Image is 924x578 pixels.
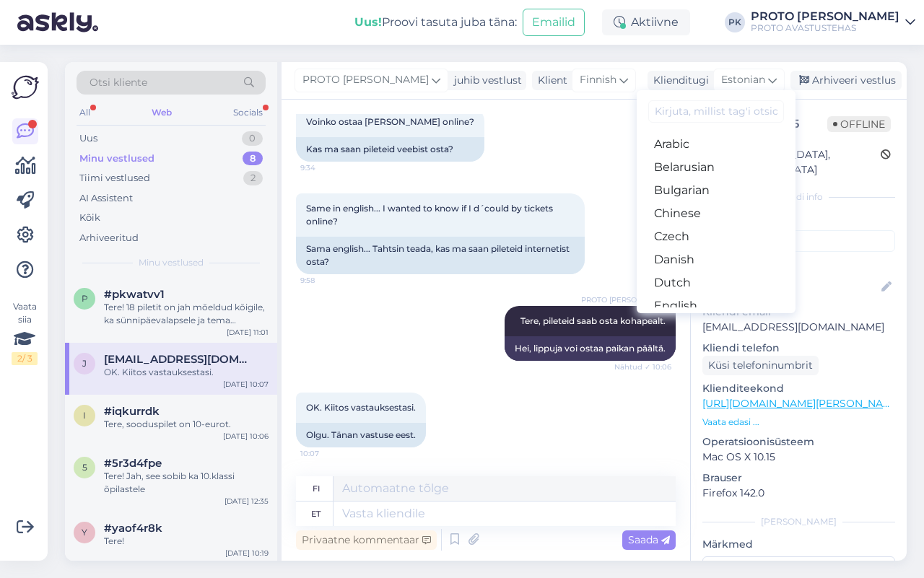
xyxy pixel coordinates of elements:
span: #yaof4r8k [104,522,162,535]
p: Kliendi tag'id [702,212,895,227]
a: PROTO [PERSON_NAME]PROTO AVASTUSTEHAS [751,11,915,34]
a: Chinese [637,202,796,225]
div: fi [313,476,320,501]
span: PROTO [PERSON_NAME] [581,294,671,305]
div: Tere! [104,535,269,548]
p: Firefox 142.0 [702,486,895,501]
p: Kliendi email [702,305,895,320]
div: et [311,502,321,526]
div: [DATE] 10:19 [225,548,269,559]
a: Czech [637,225,796,248]
span: 9:34 [300,162,354,173]
span: #iqkurrdk [104,405,160,418]
span: Same in english... I wanted to know if I d´could by tickets online? [306,203,555,227]
div: Web [149,103,175,122]
div: Vaata siia [12,300,38,365]
div: Klient [532,73,567,88]
span: Voinko ostaa [PERSON_NAME] online? [306,116,474,127]
span: Otsi kliente [90,75,147,90]
img: Askly Logo [12,74,39,101]
div: 0 [242,131,263,146]
span: p [82,293,88,304]
a: [URL][DOMAIN_NAME][PERSON_NAME] [702,397,902,410]
span: Tere, pileteid saab osta kohapealt. [520,315,666,326]
span: Minu vestlused [139,256,204,269]
a: Belarusian [637,156,796,179]
span: 10:07 [300,448,354,459]
div: Kas ma saan pileteid veebist osta? [296,137,484,162]
p: Brauser [702,470,895,486]
div: Klienditugi [648,73,709,88]
a: Danish [637,248,796,271]
span: Nähtud ✓ 10:06 [614,362,671,372]
span: #pkwatvv1 [104,288,165,301]
div: [PERSON_NAME] [702,515,895,528]
span: Offline [827,116,891,132]
p: Mac OS X 10.15 [702,450,895,465]
a: English [637,294,796,318]
button: Emailid [523,9,585,36]
div: Arhiveeritud [79,231,139,245]
span: #5r3d4fpe [104,457,162,470]
div: Tere, sooduspilet on 10-eurot. [104,418,269,431]
div: Küsi telefoninumbrit [702,356,819,375]
div: Tere! Jah, see sobib ka 10.klassi õpilastele [104,470,269,496]
p: Märkmed [702,537,895,552]
div: 2 [243,171,263,185]
div: Socials [230,103,266,122]
div: Arhiveeri vestlus [790,71,902,90]
span: PROTO [PERSON_NAME] [302,72,429,88]
span: i [83,410,86,421]
p: Kliendi nimi [702,258,895,273]
p: Vaata edasi ... [702,416,895,429]
div: Tiimi vestlused [79,171,150,185]
span: Finnish [580,72,616,88]
div: Minu vestlused [79,152,154,166]
div: OK. Kiitos vastauksestasi. [104,366,269,379]
span: y [82,527,87,538]
a: Bulgarian [637,179,796,202]
span: 9:58 [300,275,354,286]
div: Olgu. Tänan vastuse eest. [296,423,426,447]
div: Hei, lippuja voi ostaa paikan päältä. [505,336,676,361]
div: PROTO [PERSON_NAME] [751,11,899,22]
span: OK. Kiitos vastauksestasi. [306,402,416,413]
div: All [77,103,93,122]
span: Estonian [721,72,765,88]
p: Klienditeekond [702,381,895,396]
p: Operatsioonisüsteem [702,434,895,450]
div: AI Assistent [79,191,133,206]
div: PROTO AVASTUSTEHAS [751,22,899,34]
p: [EMAIL_ADDRESS][DOMAIN_NAME] [702,320,895,335]
div: Sama english... Tahtsin teada, kas ma saan pileteid internetist osta? [296,237,585,274]
input: Kirjuta, millist tag'i otsid [648,100,784,123]
span: j [82,358,87,369]
div: PK [725,12,745,32]
p: Kliendi telefon [702,341,895,356]
div: Kliendi info [702,191,895,203]
div: Uus [79,131,97,146]
div: 2 / 3 [12,352,38,365]
a: Dutch [637,271,796,294]
div: Proovi tasuta juba täna: [354,14,517,31]
div: Kõik [79,211,100,225]
div: Aktiivne [602,9,690,35]
div: [DATE] 10:06 [223,431,269,442]
div: Tere! 18 piletit on jah mõeldud kõigile, ka sünnipäevalapsele ja tema vanematele. Kui mõni külali... [104,301,269,327]
span: jhonkimaa@gmail.com [104,353,254,366]
div: 8 [243,152,263,166]
input: Lisa tag [702,230,895,252]
span: 5 [82,462,87,473]
span: Saada [628,533,670,546]
div: [DATE] 11:01 [227,327,269,338]
a: Arabic [637,133,796,156]
div: Privaatne kommentaar [296,530,437,550]
b: Uus! [354,15,382,29]
div: [DATE] 12:35 [225,496,269,507]
div: juhib vestlust [448,73,522,88]
div: [DATE] 10:07 [223,379,269,390]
